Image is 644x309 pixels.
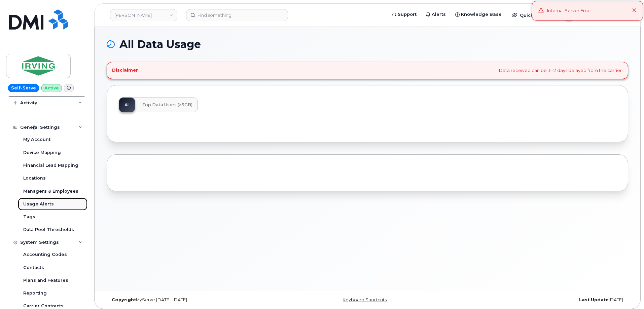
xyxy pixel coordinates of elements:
[579,297,609,302] strong: Last Update
[112,297,136,302] strong: Copyright
[454,297,628,303] div: [DATE]
[119,39,201,49] span: All Data Usage
[112,68,138,73] h4: Disclaimer
[107,62,628,79] div: Data received can be 1–2 days delayed from the carrier.
[107,297,281,303] div: MyServe [DATE]–[DATE]
[142,102,192,108] span: Top Data Users (>5GB)
[343,297,387,302] a: Keyboard Shortcuts
[547,7,591,14] div: Internal Server Error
